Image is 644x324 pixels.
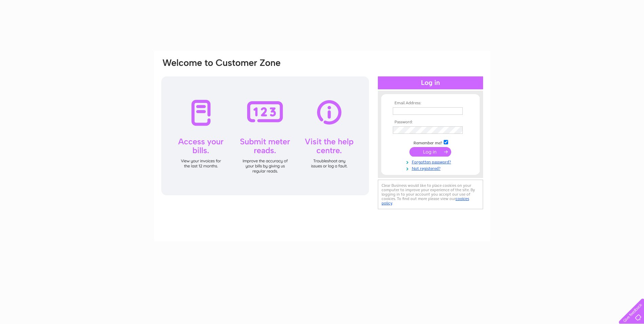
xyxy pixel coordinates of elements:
[382,196,469,205] a: cookies policy
[391,139,470,146] td: Remember me?
[409,147,451,157] input: Submit
[378,180,483,209] div: Clear Business would like to place cookies on your computer to improve your experience of the sit...
[391,101,470,106] th: Email Address:
[391,120,470,125] th: Password:
[393,158,470,165] a: Forgotten password?
[393,165,470,171] a: Not registered?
